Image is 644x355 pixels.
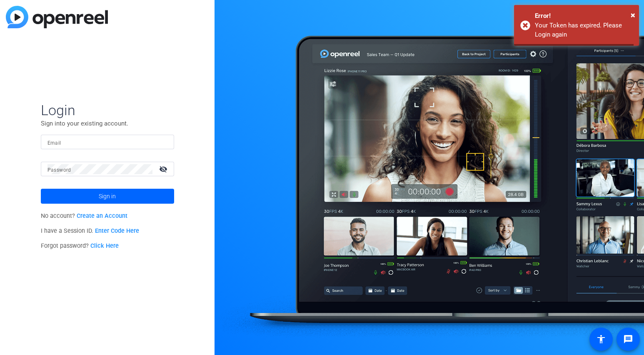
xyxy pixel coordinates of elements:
[47,137,167,147] input: Enter Email Address
[535,21,633,39] div: Your Token has expired. Please Login again
[596,334,606,344] mat-icon: accessibility
[47,167,71,173] mat-label: Password
[41,212,128,219] span: No account?
[154,163,174,175] mat-icon: visibility_off
[47,140,61,146] mat-label: Email
[41,227,140,234] span: I have a Session ID.
[41,101,174,119] span: Login
[623,334,633,344] mat-icon: message
[99,186,116,207] span: Sign in
[90,242,119,249] a: Click Here
[41,119,174,128] p: Sign into your existing account.
[77,212,127,219] a: Create an Account
[41,189,174,204] button: Sign in
[631,10,635,20] span: ×
[95,227,139,234] a: Enter Code Here
[6,6,108,28] img: blue-gradient.svg
[535,11,633,21] div: Error!
[41,242,119,249] span: Forgot password?
[631,9,635,21] button: Close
